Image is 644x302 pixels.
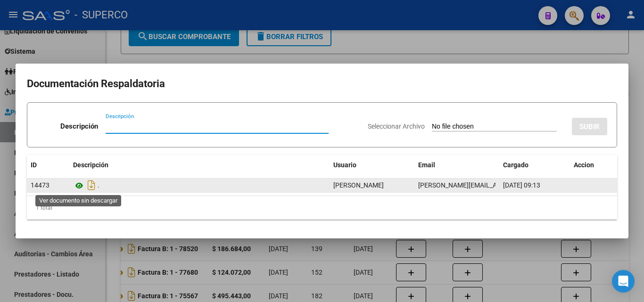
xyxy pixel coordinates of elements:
span: Cargado [503,161,528,169]
span: Descripción [73,161,108,169]
span: [DATE] 09:13 [503,181,540,189]
datatable-header-cell: Email [414,155,499,175]
span: Seleccionar Archivo [368,122,425,130]
datatable-header-cell: Accion [570,155,617,175]
div: Open Intercom Messenger [612,270,635,293]
div: . [73,178,326,193]
i: Descargar documento [85,178,98,193]
span: [PERSON_NAME][EMAIL_ADDRESS][DOMAIN_NAME] [418,181,573,189]
datatable-header-cell: Cargado [499,155,570,175]
span: [PERSON_NAME] [333,181,384,189]
span: Accion [574,161,594,169]
span: ID [31,161,37,169]
datatable-header-cell: Usuario [330,155,414,175]
span: SUBIR [579,122,600,131]
button: SUBIR [572,118,607,135]
span: Usuario [333,161,356,169]
span: Email [418,161,435,169]
p: Descripción [60,121,98,132]
div: 1 total [27,196,617,220]
datatable-header-cell: ID [27,155,69,175]
h2: Documentación Respaldatoria [27,75,617,93]
datatable-header-cell: Descripción [69,155,330,175]
span: 14473 [31,181,50,189]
